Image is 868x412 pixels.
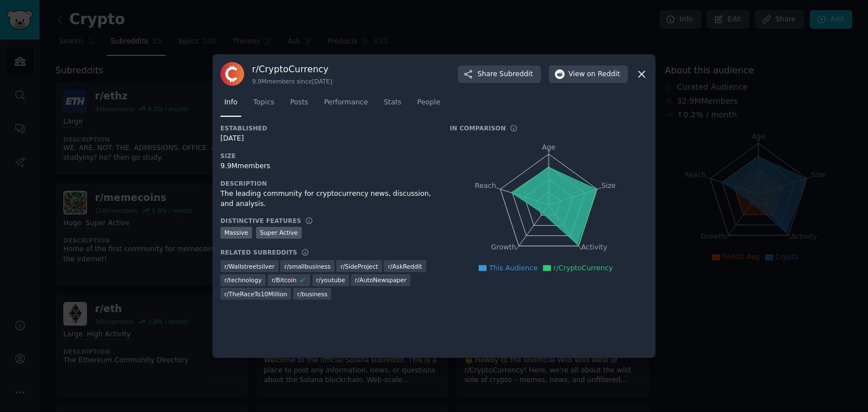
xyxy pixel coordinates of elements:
[587,69,620,80] span: on Reddit
[601,182,615,190] tspan: Size
[355,276,406,284] span: r/ AutoNewspaper
[549,65,628,84] button: Viewon Reddit
[581,244,607,252] tspan: Activity
[324,98,368,108] span: Performance
[542,143,555,151] tspan: Age
[500,69,533,80] span: Subreddit
[220,179,434,187] h3: Description
[224,276,262,284] span: r/ technology
[380,94,405,117] a: Stats
[272,276,297,284] span: r/ Bitcoin
[220,94,241,117] a: Info
[458,65,541,84] button: ShareSubreddit
[220,227,252,239] div: Massive
[340,262,378,270] span: r/ SideProject
[413,94,444,117] a: People
[220,248,297,256] h3: Related Subreddits
[220,161,434,172] div: 9.9M members
[297,290,328,298] span: r/ business
[286,94,312,117] a: Posts
[316,276,345,284] span: r/ youtube
[491,244,516,252] tspan: Growth
[284,262,331,270] span: r/ smallbusiness
[252,77,332,85] div: 9.9M members since [DATE]
[224,290,287,298] span: r/ TheRaceTo10Million
[220,124,434,132] h3: Established
[475,182,496,190] tspan: Reach
[252,63,332,75] h3: r/ CryptoCurrency
[553,264,613,272] span: r/CryptoCurrency
[220,134,434,144] div: [DATE]
[388,262,422,270] span: r/ AskReddit
[256,227,302,239] div: Super Active
[220,217,301,225] h3: Distinctive Features
[417,98,440,108] span: People
[249,94,278,117] a: Topics
[384,98,401,108] span: Stats
[568,69,620,80] span: View
[478,69,533,80] span: Share
[320,94,372,117] a: Performance
[224,98,237,108] span: Info
[290,98,308,108] span: Posts
[220,189,434,209] div: The leading community for cryptocurrency news, discussion, and analysis.
[220,62,244,86] img: CryptoCurrency
[450,124,506,132] h3: In Comparison
[220,152,434,160] h3: Size
[489,264,537,272] span: This Audience
[224,262,275,270] span: r/ Wallstreetsilver
[253,98,274,108] span: Topics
